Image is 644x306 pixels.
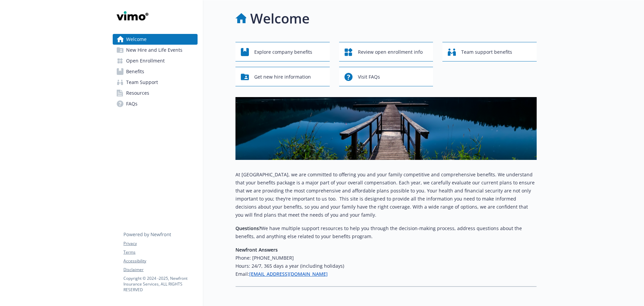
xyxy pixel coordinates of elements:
a: Benefits [113,66,198,77]
a: Privacy [123,241,197,247]
button: Team support benefits [442,42,537,61]
button: Review open enrollment info [339,42,433,61]
a: Terms [123,249,197,255]
button: Get new hire information [235,67,330,86]
span: New Hire and Life Events [126,45,182,55]
h6: Hours: 24/7, 365 days a year (including holidays)​ [235,262,537,270]
span: Get new hire information [254,71,311,83]
span: Benefits [126,66,144,77]
p: We have multiple support resources to help you through the decision-making process, address quest... [235,224,537,241]
p: At [GEOGRAPHIC_DATA], we are committed to offering you and your family competitive and comprehens... [235,171,537,219]
a: Open Enrollment [113,55,198,66]
span: Resources [126,88,149,98]
strong: Questions? [235,225,261,231]
span: Team support benefits [461,46,512,58]
a: [EMAIL_ADDRESS][DOMAIN_NAME] [249,271,328,277]
h6: Phone: [PHONE_NUMBER] [235,254,537,262]
span: Welcome [126,34,147,45]
a: Resources [113,88,198,98]
h1: Welcome [250,8,310,29]
h6: Email: [235,270,537,278]
span: FAQs [126,98,138,109]
p: Copyright © 2024 - 2025 , Newfront Insurance Services, ALL RIGHTS RESERVED [123,275,197,293]
span: Explore company benefits [254,46,312,58]
button: Explore company benefits [235,42,330,61]
a: FAQs [113,98,198,109]
a: Disclaimer [123,267,197,273]
span: Review open enrollment info [358,46,423,58]
a: Accessibility [123,258,197,264]
strong: Newfront Answers [235,247,278,253]
span: Visit FAQs [358,71,380,83]
button: Visit FAQs [339,67,433,86]
a: New Hire and Life Events [113,45,198,55]
span: Open Enrollment [126,55,165,66]
a: Welcome [113,34,198,45]
img: overview page banner [235,97,537,160]
span: Team Support [126,77,158,88]
a: Team Support [113,77,198,88]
